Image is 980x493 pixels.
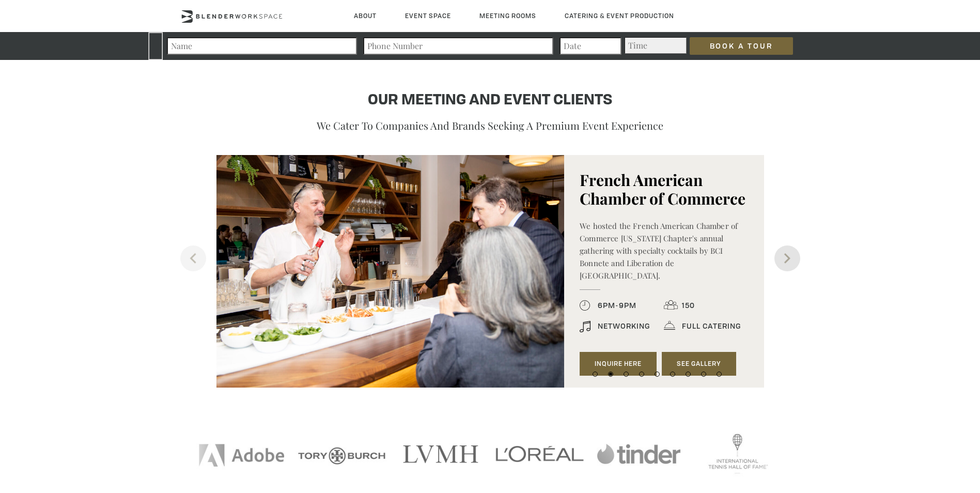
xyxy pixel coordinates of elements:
button: 7 of 9 [686,372,691,377]
iframe: Chat Widget [794,361,980,493]
input: Book a Tour [690,37,793,55]
h5: French American Chamber of Commerce [580,171,748,208]
input: Date [559,37,621,55]
button: Previous [180,245,206,271]
button: 5 of 9 [655,372,660,377]
button: 6 of 9 [670,372,675,377]
h4: OUR MEETING AND EVENT CLIENTS [232,91,749,111]
button: Inquire here [580,352,657,376]
p: We cater to companies and brands seeking a premium event experience [232,117,749,134]
button: Next [774,245,800,271]
button: 2 of 9 [608,372,613,377]
span: 150 [677,301,695,310]
button: 4 of 9 [639,372,644,377]
span: NETWORKING [593,322,650,330]
button: 9 of 9 [717,372,722,377]
a: See Gallery [662,352,736,376]
button: 1 of 9 [593,372,598,377]
input: Phone Number [363,37,553,55]
p: We hosted the French American Chamber of Commerce [US_STATE] Chapter's annual gathering with spec... [580,220,748,282]
span: 6PM-9PM [593,301,636,310]
span: FULL CATERING [677,322,741,330]
button: 3 of 9 [624,372,629,377]
input: Name [167,37,357,55]
button: 8 of 9 [701,372,706,377]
